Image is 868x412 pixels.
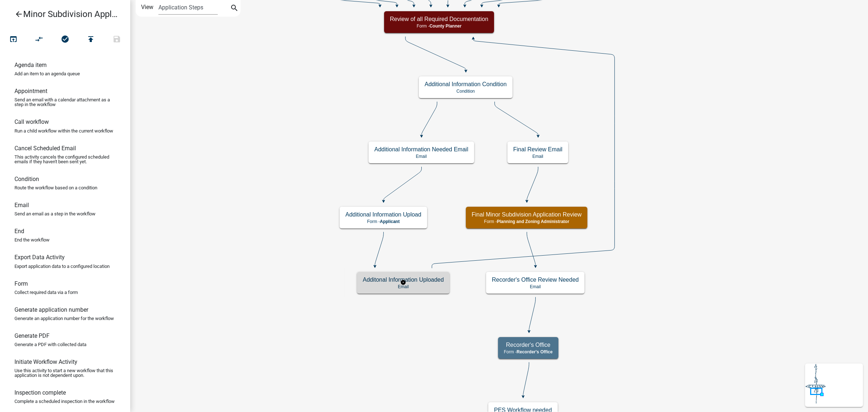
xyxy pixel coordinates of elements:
[516,349,553,354] span: Recorder's Office
[14,71,80,76] p: Add an item to an agenda queue
[229,3,240,14] button: search
[429,24,461,29] span: County Planner
[380,219,400,224] span: Applicant
[14,176,39,182] h6: Condition
[14,358,77,365] h6: Initiate Workflow Activity
[230,4,239,14] i: search
[52,32,78,47] button: No problems
[26,32,52,47] button: Auto Layout
[504,349,553,354] p: Form -
[14,97,116,107] p: Send an email with a calendar attachment as a step in the workflow
[14,264,110,269] p: Export application data to a configured location
[14,399,115,404] p: Complete a scheduled inspection in the workflow
[61,35,69,45] i: check_circle
[14,211,95,216] p: Send an email as a step in the workflow
[86,35,95,45] i: publish
[14,155,116,164] p: This activity cancels the configured scheduled emails if they haven't been sent yet.
[425,89,507,94] p: Condition
[345,219,421,224] p: Form -
[6,6,119,22] a: Minor Subdivision Application
[492,284,579,289] p: Email
[472,211,582,218] h5: Final Minor Subdivision Application Review
[390,16,488,22] h5: Review of all Required Documentation
[14,88,47,94] h6: Appointment
[14,342,86,347] p: Generate a PDF with collected data
[425,81,507,88] h5: Additional Information Condition
[345,211,421,218] h5: Additional Information Upload
[14,185,97,190] p: Route the workflow based on a condition
[14,368,116,378] p: Use this activity to start a new workflow that this application is not dependent upon.
[14,306,88,313] h6: Generate application number
[14,129,113,133] p: Run a child workflow within the current workflow
[112,35,121,45] i: save
[14,202,29,209] h6: Email
[513,154,562,159] p: Email
[0,32,130,49] div: Workflow actions
[14,316,114,321] p: Generate an application number for the workflow
[35,35,44,45] i: compare_arrows
[14,10,23,20] i: arrow_back
[9,35,18,45] i: open_in_browser
[504,341,553,348] h5: Recorder's Office
[14,290,78,295] p: Collect required data via a form
[472,219,582,224] p: Form -
[14,254,65,261] h6: Export Data Activity
[497,219,569,224] span: Planning and Zoning Administrator
[363,284,444,289] p: Email
[390,24,488,29] p: Form -
[104,32,130,47] button: Save
[513,146,562,153] h5: Final Review Email
[14,118,49,125] h6: Call workflow
[14,145,76,152] h6: Cancel Scheduled Email
[374,154,468,159] p: Email
[14,62,47,68] h6: Agenda item
[14,332,50,339] h6: Generate PDF
[363,276,444,283] h5: Additonal Information Uploaded
[14,237,50,242] p: End the workflow
[492,276,579,283] h5: Recorder's Office Review Needed
[14,389,66,396] h6: Inspection complete
[0,32,26,47] button: Test Workflow
[14,228,24,235] h6: End
[78,32,104,47] button: Publish
[14,280,28,287] h6: Form
[374,146,468,153] h5: Additional Information Needed Email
